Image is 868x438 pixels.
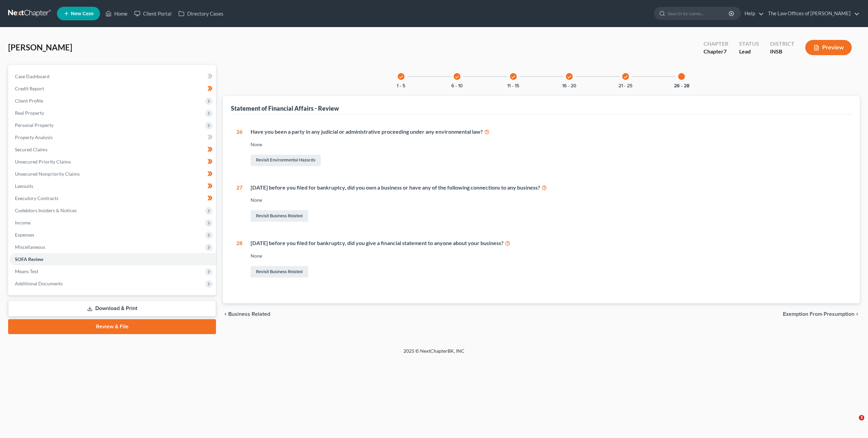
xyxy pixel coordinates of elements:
[15,134,53,140] span: Property Analysis
[251,253,846,259] div: None
[223,311,270,317] button: chevron_left Business Related
[15,244,45,250] span: Miscellaneous
[71,11,94,16] span: New Case
[668,7,730,20] input: Search by name...
[251,239,846,247] div: [DATE] before you filed for bankruptcy, did you give a financial statement to anyone about your b...
[9,156,216,168] a: Unsecured Priority Claims
[451,84,463,88] button: 6 - 10
[704,48,728,56] div: Chapter
[9,180,216,192] a: Lawsuits
[770,40,794,48] div: District
[175,7,227,20] a: Directory Cases
[15,195,58,201] span: Executory Contracts
[623,74,628,79] i: check
[455,74,459,79] i: check
[805,40,852,55] button: Preview
[15,98,43,104] span: Client Profile
[15,86,44,91] span: Credit Report
[507,84,519,88] button: 11 - 15
[251,210,308,222] a: Revisit Business Related
[102,7,131,20] a: Home
[15,207,77,213] span: Codebtors Insiders & Notices
[9,192,216,204] a: Executory Contracts
[251,184,846,192] div: [DATE] before you filed for bankruptcy, did you own a business or have any of the following conne...
[783,311,854,317] span: Exemption from Presumption
[399,74,403,79] i: check
[231,104,339,112] div: Statement of Financial Affairs - Review
[511,74,516,79] i: check
[15,171,80,177] span: Unsecured Nonpriority Claims
[251,128,846,136] div: Have you been a party in any judicial or administrative proceeding under any environmental law?
[739,48,759,56] div: Lead
[8,42,72,52] span: [PERSON_NAME]
[15,220,31,225] span: Income
[859,415,864,420] span: 3
[9,70,216,83] a: Case Dashboard
[251,141,846,148] div: None
[741,7,764,20] a: Help
[765,7,860,20] a: The Law Offices of [PERSON_NAME]
[724,48,727,54] span: 7
[8,301,216,316] a: Download & Print
[223,311,228,317] i: chevron_left
[9,83,216,95] a: Credit Report
[251,197,846,203] div: None
[241,348,627,360] div: 2025 © NextChapterBK, INC
[236,184,242,223] div: 27
[9,168,216,180] a: Unsecured Nonpriority Claims
[236,128,242,168] div: 26
[15,147,47,152] span: Secured Claims
[15,122,54,128] span: Personal Property
[567,74,572,79] i: check
[674,84,689,88] button: 26 - 28
[15,110,44,116] span: Real Property
[15,256,43,262] span: SOFA Review
[9,253,216,265] a: SOFA Review
[770,48,794,56] div: INSB
[562,84,576,88] button: 16 - 20
[131,7,175,20] a: Client Portal
[618,84,632,88] button: 21 - 25
[739,40,759,48] div: Status
[251,266,308,278] a: Revisit Business Related
[15,159,71,165] span: Unsecured Priority Claims
[783,311,860,317] button: Exemption from Presumption chevron_right
[251,155,321,166] a: Revisit Environmental Hazards
[236,239,242,279] div: 28
[854,311,860,317] i: chevron_right
[15,183,33,189] span: Lawsuits
[9,144,216,156] a: Secured Claims
[15,268,38,274] span: Means Test
[397,84,405,88] button: 1 - 5
[9,131,216,144] a: Property Analysis
[704,40,728,48] div: Chapter
[8,319,216,334] a: Review & File
[228,311,270,317] span: Business Related
[845,415,861,431] iframe: Intercom live chat
[15,73,50,79] span: Case Dashboard
[15,281,63,286] span: Additional Documents
[15,232,34,238] span: Expenses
